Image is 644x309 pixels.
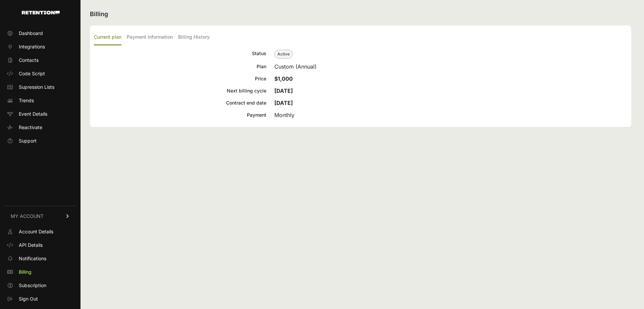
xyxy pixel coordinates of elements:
div: Status [94,49,266,59]
span: Contacts [19,57,39,64]
div: Monthly [274,111,627,119]
a: Sign Out [4,294,76,304]
div: Contract end date [94,99,266,107]
span: Support [19,138,37,144]
span: MY ACCOUNT [11,213,44,220]
strong: [DATE] [274,100,293,106]
span: Account Details [19,228,53,235]
div: Payment [94,111,266,119]
span: Event Details [19,111,47,117]
a: Reactivate [4,122,76,133]
img: Retention.com [22,11,60,14]
a: API Details [4,240,76,250]
span: Notifications [19,255,46,262]
span: Code Script [19,70,45,77]
label: Current plan [94,30,121,45]
div: Price [94,75,266,83]
span: Subscription [19,282,46,289]
span: Integrations [19,43,45,50]
div: Next billing cycle [94,87,266,95]
span: Active [274,50,293,59]
label: Billing History [178,30,210,45]
a: Dashboard [4,28,76,39]
strong: $1,000 [274,75,293,82]
a: Integrations [4,41,76,52]
a: Event Details [4,109,76,119]
span: Supression Lists [19,84,54,90]
a: Account Details [4,226,76,237]
span: Trends [19,97,34,104]
span: Dashboard [19,30,43,37]
label: Payment Information [127,30,173,45]
a: Trends [4,95,76,106]
a: Support [4,136,76,146]
a: Code Script [4,68,76,79]
a: Billing [4,267,76,277]
a: Notifications [4,253,76,264]
div: Custom (Annual) [274,63,627,71]
strong: [DATE] [274,87,293,94]
div: Plan [94,63,266,71]
span: Reactivate [19,124,42,131]
a: MY ACCOUNT [4,206,76,226]
span: Billing [19,269,32,275]
h2: Billing [90,9,631,19]
a: Subscription [4,280,76,291]
span: Sign Out [19,296,38,302]
span: API Details [19,242,43,248]
a: Supression Lists [4,82,76,92]
a: Contacts [4,55,76,66]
